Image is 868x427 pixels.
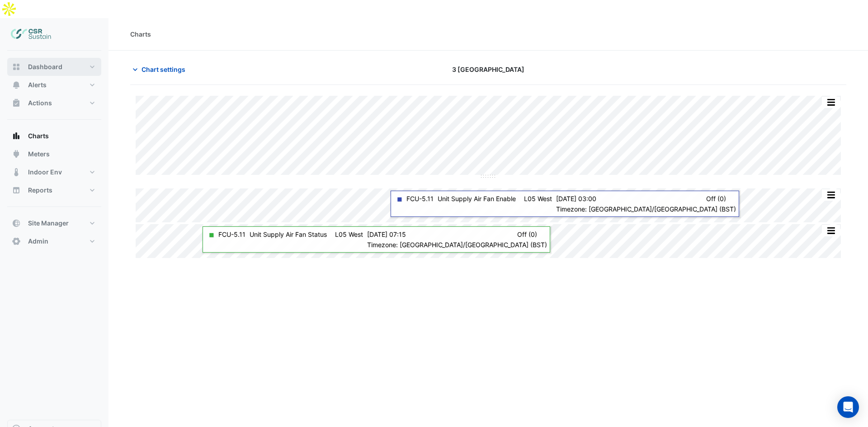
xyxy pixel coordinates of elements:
span: Alerts [28,80,47,89]
app-icon: Actions [12,99,21,108]
span: Indoor Env [28,168,62,177]
button: Dashboard [7,58,101,76]
span: Dashboard [28,62,62,71]
app-icon: Dashboard [12,62,21,71]
app-icon: Indoor Env [12,168,21,177]
button: Charts [7,127,101,145]
app-icon: Reports [12,186,21,195]
app-icon: Alerts [12,80,21,89]
button: More Options [822,189,840,201]
button: Indoor Env [7,163,101,181]
div: Charts [130,29,151,39]
span: Charts [28,131,49,141]
span: 3 [GEOGRAPHIC_DATA] [452,65,524,74]
span: Site Manager [28,219,69,228]
app-icon: Site Manager [12,219,21,228]
button: Site Manager [7,214,101,232]
button: Chart settings [130,61,191,77]
span: Chart settings [142,65,185,74]
button: More Options [822,225,840,236]
span: Admin [28,237,48,246]
span: Reports [28,186,52,195]
button: Reports [7,181,101,199]
button: Actions [7,94,101,112]
button: Admin [7,232,101,250]
div: Open Intercom Messenger [837,396,859,418]
button: Meters [7,145,101,163]
app-icon: Meters [12,150,21,159]
button: Alerts [7,76,101,94]
span: Meters [28,150,50,159]
app-icon: Charts [12,131,21,141]
img: Company Logo [11,25,52,43]
button: More Options [822,97,840,108]
app-icon: Admin [12,237,21,246]
span: Actions [28,99,52,108]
